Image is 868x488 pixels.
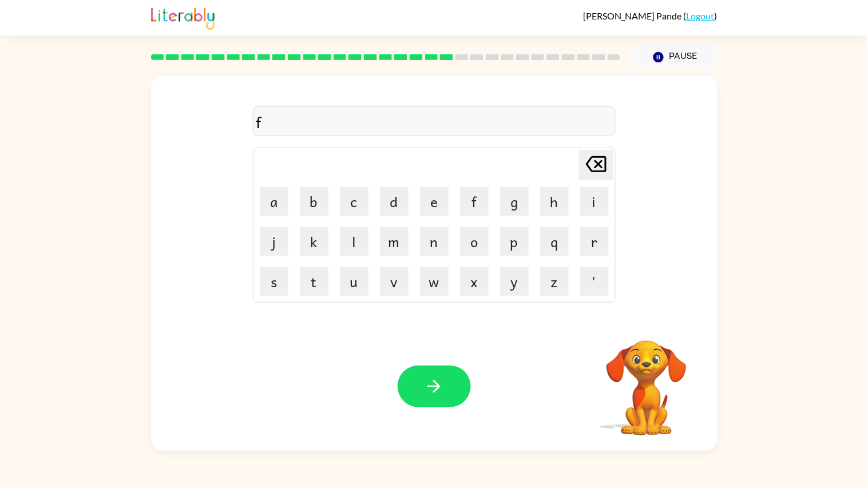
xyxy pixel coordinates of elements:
[540,187,569,216] button: h
[500,187,529,216] button: g
[500,227,529,256] button: p
[340,267,368,296] button: u
[460,267,489,296] button: x
[580,267,609,296] button: '
[340,227,368,256] button: l
[340,187,368,216] button: c
[540,227,569,256] button: q
[420,227,449,256] button: n
[687,10,715,21] a: Logout
[584,10,718,21] div: ( )
[256,110,612,134] div: f
[589,323,704,437] video: Your browser must support playing .mp4 files to use Literably. Please try using another browser.
[420,187,449,216] button: e
[300,267,328,296] button: t
[635,44,718,70] button: Pause
[420,267,449,296] button: w
[380,267,409,296] button: v
[380,227,409,256] button: m
[580,187,609,216] button: i
[460,227,489,256] button: o
[300,227,328,256] button: k
[380,187,409,216] button: d
[260,187,288,216] button: a
[500,267,529,296] button: y
[584,10,684,21] span: [PERSON_NAME] Pande
[580,227,609,256] button: r
[540,267,569,296] button: z
[460,187,489,216] button: f
[300,187,328,216] button: b
[151,5,215,30] img: Literably
[260,267,288,296] button: s
[260,227,288,256] button: j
